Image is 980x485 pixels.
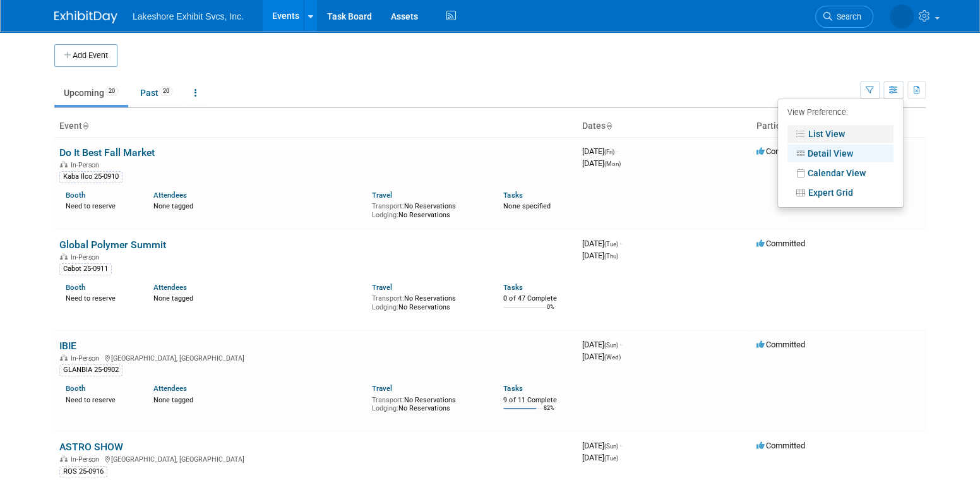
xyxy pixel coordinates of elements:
div: No Reservations No Reservations [372,292,484,311]
a: Travel [372,191,392,200]
img: ExhibitDay [54,11,117,23]
span: Committed [756,340,805,349]
span: Lodging: [372,303,398,311]
span: [DATE] [582,251,618,260]
a: Travel [372,283,392,292]
span: Lakeshore Exhibit Svcs, Inc. [133,11,244,21]
span: Transport: [372,202,404,210]
span: In-Person [71,354,103,362]
a: Attendees [153,191,187,200]
span: Committed [756,441,805,450]
img: In-Person Event [60,354,68,361]
span: - [620,340,622,349]
div: 0 of 47 Complete [503,294,572,303]
span: Lodging: [372,404,398,412]
span: In-Person [71,253,103,261]
a: List View [787,125,893,143]
span: (Sun) [604,443,618,450]
div: None tagged [153,200,363,211]
a: Sort by Start Date [606,121,612,131]
span: [DATE] [582,441,622,450]
span: - [620,441,622,450]
div: No Reservations No Reservations [372,200,484,219]
a: Travel [372,384,392,393]
span: (Thu) [604,253,618,260]
a: Expert Grid [787,184,893,201]
span: In-Person [71,455,103,464]
a: Search [815,6,873,28]
span: - [620,239,622,248]
img: In-Person Event [60,455,68,462]
span: In-Person [71,161,103,169]
img: In-Person Event [60,161,68,167]
span: Committed [756,147,805,156]
a: Tasks [503,191,522,200]
img: In-Person Event [60,253,68,260]
div: [GEOGRAPHIC_DATA], [GEOGRAPHIC_DATA] [59,352,572,362]
a: Global Polymer Summit [59,239,166,251]
a: Detail View [787,145,893,162]
a: Tasks [503,283,522,292]
a: Booth [66,384,85,393]
span: (Mon) [604,160,621,167]
a: Attendees [153,283,187,292]
span: (Sun) [604,342,618,349]
span: [DATE] [582,147,618,156]
span: Committed [756,239,805,248]
a: Booth [66,283,85,292]
span: (Tue) [604,241,618,248]
img: MICHELLE MOYA [890,4,914,28]
th: Dates [577,116,751,137]
span: - [616,147,618,156]
span: [DATE] [582,239,622,248]
span: [DATE] [582,159,621,168]
div: Cabot 25-0911 [59,263,112,275]
span: Transport: [372,294,404,302]
th: Event [54,116,577,137]
div: [GEOGRAPHIC_DATA], [GEOGRAPHIC_DATA] [59,453,572,464]
div: GLANBIA 25-0902 [59,364,122,376]
span: (Wed) [604,354,621,361]
th: Participation [751,116,926,137]
span: None specified [503,202,550,210]
span: 20 [159,87,173,96]
a: Sort by Event Name [82,121,88,131]
div: Kaba Ilco 25-0910 [59,171,122,183]
a: Past20 [131,81,182,105]
span: (Fri) [604,148,614,155]
a: Calendar View [787,164,893,182]
button: Add Event [54,44,117,67]
div: None tagged [153,393,363,405]
div: View Preference: [787,104,893,123]
span: 20 [105,87,119,96]
a: ASTRO SHOW [59,441,123,453]
div: None tagged [153,292,363,303]
td: 0% [546,304,554,321]
a: IBIE [59,340,76,352]
div: Need to reserve [66,200,134,211]
div: 9 of 11 Complete [503,396,572,405]
div: ROS 25-0916 [59,466,107,477]
div: Need to reserve [66,292,134,303]
a: Attendees [153,384,187,393]
td: 82% [543,405,554,422]
a: Booth [66,191,85,200]
a: Do It Best Fall Market [59,147,155,159]
span: [DATE] [582,340,622,349]
span: [DATE] [582,352,621,361]
a: Upcoming20 [54,81,128,105]
div: Need to reserve [66,393,134,405]
span: (Tue) [604,455,618,462]
span: [DATE] [582,453,618,462]
span: Search [832,12,861,21]
a: Tasks [503,384,522,393]
span: Transport: [372,396,404,404]
div: No Reservations No Reservations [372,393,484,413]
span: Lodging: [372,211,398,219]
